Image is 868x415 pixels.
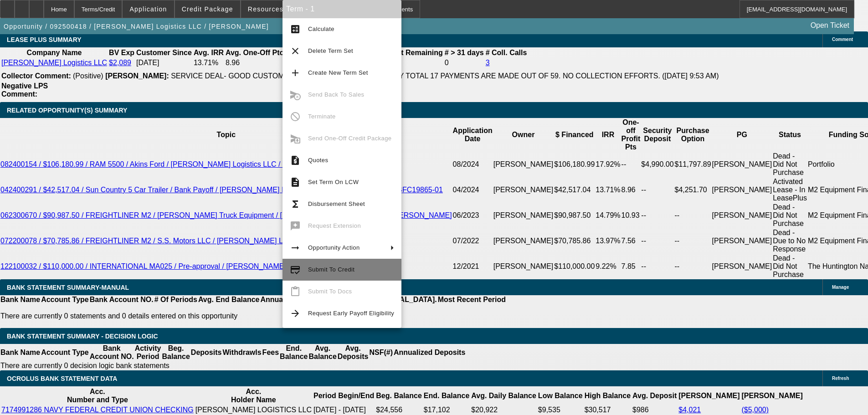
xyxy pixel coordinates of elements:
[712,228,773,254] td: [PERSON_NAME]
[241,0,290,18] button: Resources
[7,333,158,340] span: Bank Statement Summary - Decision Logic
[493,228,554,254] td: [PERSON_NAME]
[678,406,701,414] a: $4,021
[193,58,224,67] td: 13.71%
[225,58,307,67] td: 8.96
[0,160,343,168] a: 082400154 / $106,180.99 / RAM 5500 / Akins Ford / [PERSON_NAME] Logistics LLC / [PERSON_NAME]
[7,107,127,114] span: RELATED OPPORTUNITY(S) SUMMARY
[674,203,712,228] td: --
[7,375,117,382] span: OCROLUS BANK STATEMENT DATA
[313,405,375,415] td: [DATE] - [DATE]
[89,344,134,361] th: Bank Account NO.
[554,177,595,203] td: $42,517.04
[308,310,394,317] span: Request Early Payoff Eligibility
[674,152,712,177] td: $11,797.89
[772,203,807,228] td: Dead - Did Not Purchase
[772,254,807,279] td: Dead - Did Not Purchase
[452,203,493,228] td: 06/2023
[772,228,807,254] td: Dead - Due to No Response
[105,72,169,80] b: [PERSON_NAME]:
[452,152,493,177] td: 08/2024
[493,152,554,177] td: [PERSON_NAME]
[493,118,554,152] th: Owner
[226,49,306,56] b: Avg. One-Off Ptofit Pts.
[621,152,641,177] td: --
[136,58,192,67] td: [DATE]
[741,387,803,405] th: [PERSON_NAME]
[262,344,279,361] th: Fees
[1,406,194,414] a: 7174991286 NAVY FEDERAL CREDIT UNION CHECKING
[632,387,677,405] th: Avg. Deposit
[393,344,466,361] th: Annualized Deposits
[772,152,807,177] td: Dead - Did Not Purchase
[290,264,301,275] mat-icon: credit_score
[807,18,853,33] a: Open Ticket
[452,254,493,279] td: 12/2021
[7,36,82,43] span: LEASE PLUS SUMMARY
[0,237,389,245] a: 072200078 / $70,785.86 / FREIGHTLINER M2 / S.S. Motors LLC / [PERSON_NAME] Logistics LLC / [PERSO...
[621,118,641,152] th: One-off Profit Pts
[41,295,89,304] th: Account Type
[290,308,301,319] mat-icon: arrow_forward
[0,211,452,219] a: 062300670 / $90,987.50 / FREIGHTLINER M2 / [PERSON_NAME] Truck Equipment / [PERSON_NAME] Logistic...
[641,177,674,203] td: --
[832,285,849,290] span: Manage
[290,67,301,78] mat-icon: add
[290,177,301,188] mat-icon: description
[123,0,174,18] button: Application
[641,254,674,279] td: --
[471,405,537,415] td: $20,922
[1,59,107,67] a: [PERSON_NAME] Logistics LLC
[595,118,621,152] th: IRR
[4,23,269,30] span: Opportunity / 092500418 / [PERSON_NAME] Logistics LLC / [PERSON_NAME]
[554,254,595,279] td: $110,000.00
[444,58,484,67] td: 0
[129,5,167,13] span: Application
[369,344,393,361] th: NSF(#)
[308,69,368,76] span: Create New Term Set
[195,405,312,415] td: [PERSON_NAME] LOGISTICS LLC
[175,0,240,18] button: Credit Package
[674,254,712,279] td: --
[452,177,493,203] td: 04/2024
[154,295,198,304] th: # Of Periods
[641,228,674,254] td: --
[471,387,537,405] th: Avg. Daily Balance
[171,72,719,80] span: SERVICE DEAL- GOOD CUSTOMER, WITH GOOD PAYING HISTORY TOTAL 17 PAYMENTS ARE MADE OUT OF 59. NO CO...
[194,49,224,56] b: Avg. IRR
[1,72,71,80] b: Collector Comment:
[0,312,506,320] p: There are currently 0 statements and 0 details entered on this opportunity
[445,49,484,56] b: # > 31 days
[134,344,162,361] th: Activity Period
[195,387,312,405] th: Acc. Holder Name
[538,387,583,405] th: Low Balance
[772,177,807,203] td: Activated Lease - In LeasePlus
[290,199,301,210] mat-icon: functions
[161,344,190,361] th: Beg. Balance
[621,177,641,203] td: 8.96
[423,405,470,415] td: $17,102
[712,152,773,177] td: [PERSON_NAME]
[290,155,301,166] mat-icon: request_quote
[595,228,621,254] td: 13.97%
[772,118,807,152] th: Status
[678,387,740,405] th: [PERSON_NAME]
[198,295,260,304] th: Avg. End Balance
[190,344,222,361] th: Deposits
[109,49,134,56] b: BV Exp
[89,295,154,304] th: Bank Account NO.
[595,254,621,279] td: 9.22%
[632,405,677,415] td: $986
[452,118,493,152] th: Application Date
[182,5,233,13] span: Credit Package
[308,26,334,32] span: Calculate
[674,228,712,254] td: --
[1,387,194,405] th: Acc. Number and Type
[712,118,773,152] th: PG
[290,242,301,253] mat-icon: arrow_right_alt
[595,152,621,177] td: 17.92%
[308,244,360,251] span: Opportunity Action
[0,262,398,270] a: 122100032 / $110,000.00 / INTERNATIONAL MA025 / Pre-approval / [PERSON_NAME] Logistics LLC / [PER...
[27,49,82,56] b: Company Name
[584,387,631,405] th: High Balance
